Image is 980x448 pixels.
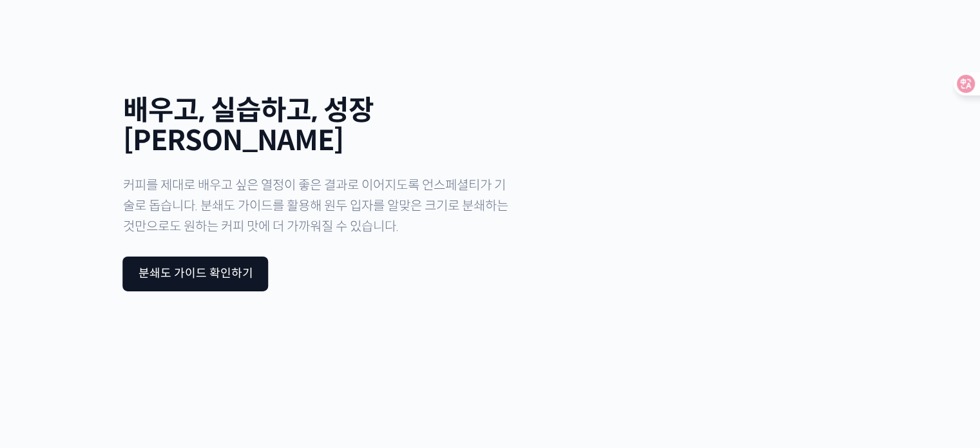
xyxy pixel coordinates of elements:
a: 홈 [4,341,85,373]
span: 설정 [199,360,215,371]
div: 분쇄도 가이드 확인하기 [139,267,253,281]
a: 설정 [166,341,247,373]
span: 홈 [41,360,48,371]
p: 커피를 제대로 배우고 싶은 열정이 좋은 결과로 이어지도록 언스페셜티가 기술로 돕습니다. 분쇄도 가이드를 활용해 원두 입자를 알맞은 크기로 분쇄하는 것만으로도 원하는 커피 맛에... [123,175,517,237]
h1: 배우고, 실습하고, 성장[PERSON_NAME] [123,95,517,157]
span: 대화 [118,361,133,371]
a: 대화 [85,341,166,373]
